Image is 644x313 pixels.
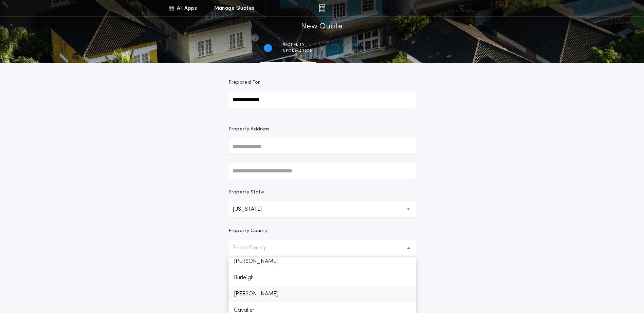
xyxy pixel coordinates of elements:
[348,48,381,54] span: details
[228,201,416,217] button: [US_STATE]
[228,240,416,256] button: Select County
[228,253,416,270] p: [PERSON_NAME]
[228,126,416,133] p: Property Address
[301,21,343,32] h1: New Quote
[228,91,416,108] input: Prepared For
[228,286,416,302] p: [PERSON_NAME]
[233,244,277,252] p: Select County
[281,48,313,54] span: information
[228,228,268,234] p: Property County
[228,79,260,86] p: Prepared For
[449,5,474,12] img: vs-icon
[333,45,336,51] h2: 2
[319,4,325,12] img: img
[348,42,381,48] span: Transaction
[267,45,269,51] h2: 1
[281,42,313,48] span: Property
[228,189,264,196] p: Property State
[233,205,273,213] p: [US_STATE]
[228,270,416,286] p: Burleigh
